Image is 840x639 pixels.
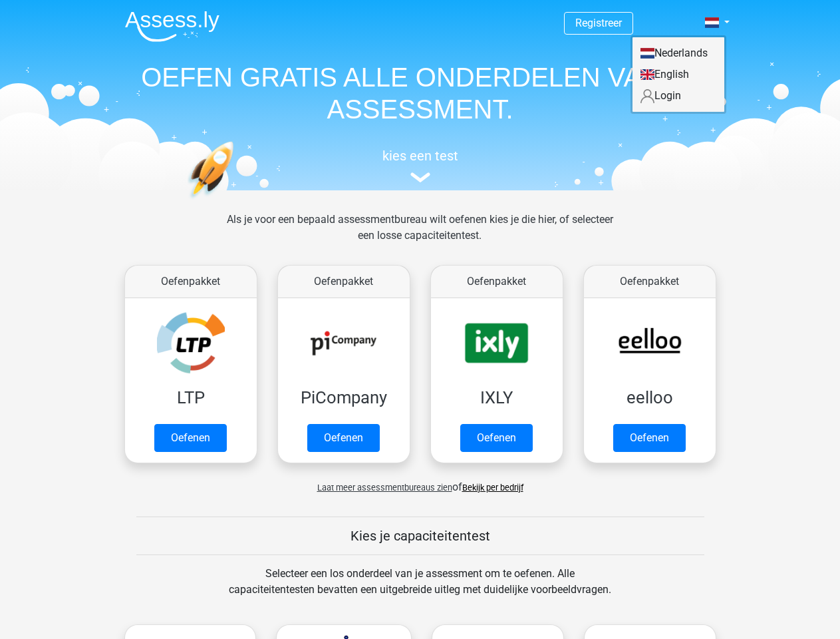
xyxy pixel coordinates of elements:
a: Oefenen [460,424,533,452]
a: Oefenen [154,424,227,452]
a: kies een test [114,148,726,183]
img: assessment [410,172,430,182]
h5: kies een test [114,148,726,164]
a: Login [632,85,724,106]
h5: Kies je capaciteitentest [136,528,704,544]
a: Nederlands [632,43,724,64]
img: oefenen [188,141,285,262]
a: Oefenen [613,424,686,452]
img: Assessly [125,11,219,42]
a: Bekijk per bedrijf [462,483,523,493]
div: of [114,469,726,495]
span: Laat meer assessmentbureaus zien [317,483,452,493]
a: Oefenen [307,424,380,452]
a: English [632,64,724,85]
div: Als je voor een bepaald assessmentbureau wilt oefenen kies je die hier, of selecteer een losse ca... [216,212,624,260]
div: Selecteer een los onderdeel van je assessment om te oefenen. Alle capaciteitentesten bevatten een... [216,566,624,614]
a: Registreer [575,17,622,29]
h1: OEFEN GRATIS ALLE ONDERDELEN VAN JE ASSESSMENT. [114,61,726,125]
